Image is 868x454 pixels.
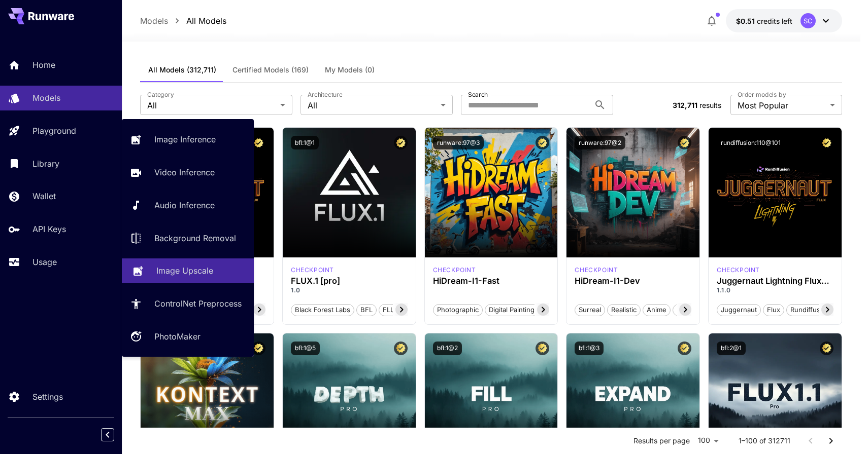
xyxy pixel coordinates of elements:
p: 1–100 of 312711 [739,436,790,446]
a: ControlNet Preprocess [122,291,254,316]
label: Search [468,90,488,99]
p: Playground [32,125,76,137]
span: Digital Painting [485,305,538,315]
a: Video Inference [122,160,254,185]
button: Certified Model – Vetted for best performance and includes a commercial license. [536,136,549,149]
button: rundiffusion:110@101 [717,136,785,149]
label: Architecture [308,90,342,99]
button: bfl:1@1 [291,136,319,149]
p: 1.1.0 [717,286,833,295]
span: Black Forest Labs [291,305,354,315]
span: All [147,99,276,111]
p: checkpoint [575,266,618,275]
p: API Keys [32,223,66,235]
button: Certified Model – Vetted for best performance and includes a commercial license. [820,342,833,355]
span: Realistic [608,305,640,315]
button: runware:97@3 [433,136,484,149]
p: Wallet [32,190,56,202]
button: Certified Model – Vetted for best performance and includes a commercial license. [394,342,408,355]
p: Image Inference [154,133,216,145]
p: All Models [186,15,226,27]
label: Category [147,90,174,99]
button: runware:97@2 [575,136,625,149]
nav: breadcrumb [140,15,226,27]
button: Certified Model – Vetted for best performance and includes a commercial license. [820,136,833,149]
button: Certified Model – Vetted for best performance and includes a commercial license. [252,136,265,149]
button: Certified Model – Vetted for best performance and includes a commercial license. [394,136,408,149]
span: All [308,99,437,111]
p: Image Upscale [156,264,213,277]
button: bfl:2@1 [717,342,746,355]
h3: Juggernaut Lightning Flux by RunDiffusion [717,276,833,286]
span: My Models (0) [325,65,375,74]
p: checkpoint [291,266,334,275]
button: Collapse sidebar [101,428,114,441]
label: Order models by [738,90,786,99]
button: Certified Model – Vetted for best performance and includes a commercial license. [252,342,265,355]
span: Most Popular [738,99,826,111]
div: HiDream Fast [433,266,476,275]
button: bfl:1@5 [291,342,320,355]
span: All Models (312,711) [148,65,216,74]
span: credits left [757,17,792,25]
span: FLUX.1 [pro] [379,305,425,315]
button: Certified Model – Vetted for best performance and includes a commercial license. [536,342,549,355]
button: Certified Model – Vetted for best performance and includes a commercial license. [678,342,691,355]
h3: HiDream-I1-Fast [433,276,550,286]
div: HiDream Dev [575,266,618,275]
div: $0.51246 [736,16,792,26]
p: Background Removal [154,232,236,244]
a: Image Inference [122,127,254,152]
button: bfl:1@3 [575,342,604,355]
h3: FLUX.1 [pro] [291,276,408,286]
div: FLUX.1 D [717,266,760,275]
span: rundiffusion [787,305,833,315]
span: 312,711 [673,101,697,109]
p: Results per page [633,436,690,446]
p: Home [32,59,55,71]
div: SC [800,13,816,28]
button: $0.51246 [726,9,842,32]
span: $0.51 [736,17,757,25]
a: Image Upscale [122,258,254,283]
span: Stylized [673,305,705,315]
h3: HiDream-I1-Dev [575,276,691,286]
p: Video Inference [154,166,215,178]
span: Photographic [433,305,482,315]
div: 100 [694,433,722,448]
p: 1.0 [291,286,408,295]
div: Collapse sidebar [109,426,122,444]
p: Usage [32,256,57,268]
a: Background Removal [122,225,254,250]
span: Surreal [575,305,605,315]
p: ControlNet Preprocess [154,297,242,310]
span: juggernaut [717,305,760,315]
p: Models [140,15,168,27]
button: bfl:1@2 [433,342,462,355]
p: PhotoMaker [154,330,201,343]
p: Models [32,92,60,104]
p: Settings [32,391,63,403]
div: fluxpro [291,266,334,275]
button: Go to next page [821,431,841,451]
span: Anime [643,305,670,315]
button: Certified Model – Vetted for best performance and includes a commercial license. [678,136,691,149]
p: checkpoint [433,266,476,275]
a: Audio Inference [122,193,254,218]
span: results [699,101,721,109]
span: BFL [357,305,376,315]
a: PhotoMaker [122,324,254,349]
p: Library [32,158,59,170]
span: Certified Models (169) [232,65,309,74]
p: checkpoint [717,266,760,275]
span: flux [763,305,784,315]
p: Audio Inference [154,199,215,211]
